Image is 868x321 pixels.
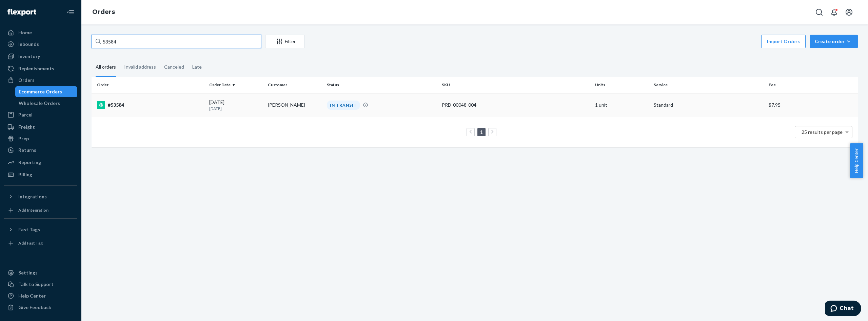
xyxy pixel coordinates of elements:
div: Talk to Support [18,281,54,288]
a: Freight [4,122,77,132]
a: Settings [4,267,77,278]
div: Add Fast Tag [18,240,43,246]
div: [DATE] [209,99,262,111]
div: Reporting [18,159,41,166]
div: #53584 [97,101,204,109]
th: Order Date [206,77,265,93]
a: Prep [4,133,77,144]
div: Replenishments [18,65,54,72]
div: Filter [265,38,304,45]
a: Wholesale Orders [15,98,78,109]
button: Import Orders [761,35,806,48]
div: Create order [815,38,853,45]
a: Home [4,27,77,38]
div: Help Center [18,292,46,299]
th: Units [592,77,651,93]
button: Give Feedback [4,302,77,313]
th: Fee [766,77,858,93]
div: Freight [18,124,35,130]
a: Help Center [4,290,77,301]
th: SKU [439,77,592,93]
button: Help Center [850,143,863,178]
div: Ecommerce Orders [19,88,62,95]
button: Close Navigation [64,5,77,19]
div: Orders [18,77,35,84]
button: Talk to Support [4,279,77,290]
div: PRD-00048-004 [442,102,590,108]
input: Search orders [92,35,261,48]
img: Flexport logo [7,9,36,16]
a: Reporting [4,157,77,168]
th: Status [324,77,439,93]
div: Give Feedback [18,304,51,311]
div: Late [192,58,202,76]
a: Orders [92,8,115,16]
ol: breadcrumbs [87,2,120,22]
button: Fast Tags [4,224,77,235]
td: $7.95 [766,93,858,117]
button: Open Search Box [812,5,826,19]
div: Prep [18,135,29,142]
a: Parcel [4,109,77,120]
td: 1 unit [592,93,651,117]
div: Wholesale Orders [19,100,60,107]
div: Canceled [164,58,184,76]
div: Billing [18,171,32,178]
a: Replenishments [4,63,77,74]
div: Returns [18,147,36,154]
div: Inbounds [18,41,39,48]
th: Order [92,77,206,93]
span: 25 results per page [802,129,843,135]
button: Create order [810,35,858,48]
button: Filter [265,35,304,48]
div: Inventory [18,53,40,60]
td: [PERSON_NAME] [265,93,324,117]
div: Parcel [18,111,33,118]
div: Home [18,29,32,36]
div: Settings [18,269,38,276]
iframe: Opens a widget where you can chat to one of our agents [825,301,861,318]
div: Customer [268,82,321,88]
a: Billing [4,169,77,180]
div: Add Integration [18,207,48,213]
a: Inventory [4,51,77,62]
div: Fast Tags [18,226,40,233]
div: All orders [96,58,116,77]
a: Add Integration [4,205,77,216]
button: Integrations [4,191,77,202]
button: Open account menu [842,5,856,19]
a: Returns [4,145,77,156]
button: Open notifications [827,5,841,19]
a: Page 1 is your current page [479,129,484,135]
div: IN TRANSIT [327,101,360,110]
a: Ecommerce Orders [15,86,78,97]
a: Add Fast Tag [4,238,77,249]
th: Service [651,77,766,93]
div: Invalid address [124,58,156,76]
p: [DATE] [209,106,262,111]
div: Integrations [18,193,47,200]
a: Inbounds [4,39,77,50]
a: Orders [4,75,77,86]
p: Standard [654,102,763,108]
